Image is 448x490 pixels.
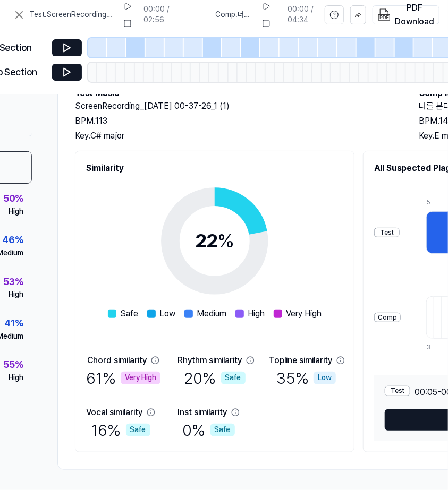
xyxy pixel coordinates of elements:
div: 46 % [2,233,23,248]
div: 55 % [3,357,23,373]
img: share [355,12,361,18]
div: 50 % [3,191,23,207]
div: High [9,207,23,217]
span: Safe [121,307,139,320]
div: 20 % [184,367,246,389]
svg: help [329,10,339,20]
button: help [325,5,344,24]
div: 61 % [86,367,160,389]
div: 35 % [276,367,336,389]
span: Low [160,307,176,320]
span: Very High [286,307,322,320]
div: 22 [195,227,234,255]
div: Test [385,386,410,396]
span: Comp . 너를 본다 [215,10,253,20]
span: Medium [197,307,227,320]
span: Test . ScreenRecording_[DATE] 00-37-26_1 (1) [30,10,115,20]
div: 00:00 / 02:56 [143,4,173,25]
div: Very High [121,372,160,384]
div: Key. C# major [75,130,398,142]
div: 00:00 / 04:34 [288,4,325,25]
div: 3 [426,343,434,352]
div: Chord similarity [87,354,147,367]
div: Comp [374,313,401,323]
div: 16 % [91,419,150,441]
div: High [9,289,23,300]
div: Low [314,372,336,384]
div: 0 % [183,419,235,441]
h2: Similarity [86,162,343,175]
div: Vocal similarity [86,406,142,419]
div: Topline similarity [269,354,332,367]
span: % [217,229,234,252]
h2: ScreenRecording_[DATE] 00-37-26_1 (1) [75,100,398,113]
div: High [9,373,23,383]
div: PDF Download [395,1,434,28]
div: 53 % [3,274,23,290]
button: PDF Download [379,6,433,24]
div: Safe [221,372,246,384]
div: 41 % [4,316,23,331]
div: Inst similarity [177,406,227,419]
div: Safe [210,424,235,436]
div: Safe [126,424,150,436]
img: PDF Download [378,8,391,21]
div: Test [374,228,400,238]
span: High [248,307,265,320]
div: BPM. 113 [75,115,398,127]
div: Rhythm similarity [177,354,242,367]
